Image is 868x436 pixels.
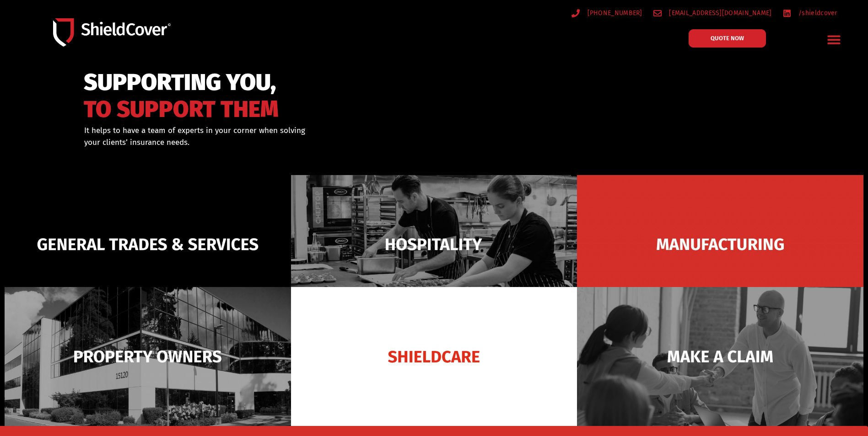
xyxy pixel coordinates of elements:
span: [PHONE_NUMBER] [585,7,642,19]
span: /shieldcover [796,7,837,19]
div: It helps to have a team of experts in your corner when solving [84,125,481,148]
a: [EMAIL_ADDRESS][DOMAIN_NAME] [653,7,772,19]
a: /shieldcover [783,7,837,19]
a: QUOTE NOW [689,29,766,48]
span: [EMAIL_ADDRESS][DOMAIN_NAME] [667,7,771,19]
span: SUPPORTING YOU, [84,73,279,92]
a: [PHONE_NUMBER] [571,7,642,19]
p: your clients’ insurance needs. [84,137,481,149]
div: Menu Toggle [823,29,845,50]
img: Shield-Cover-Underwriting-Australia-logo-full [53,18,171,47]
span: QUOTE NOW [711,35,744,41]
